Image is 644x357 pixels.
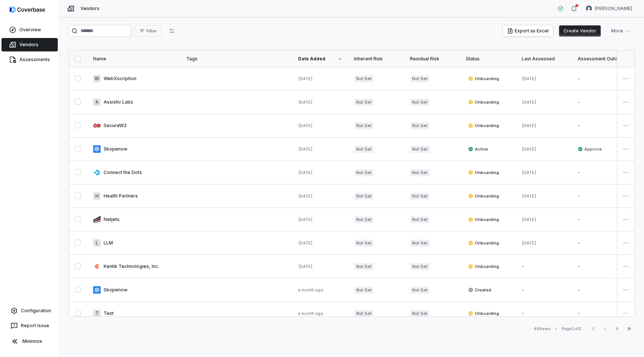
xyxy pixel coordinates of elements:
span: Not Set [354,146,374,153]
span: Not Set [354,99,374,106]
span: [PERSON_NAME] [595,6,632,12]
span: Not Set [354,75,374,82]
span: a month ago [298,287,323,293]
span: Active [468,146,488,152]
span: Not Set [410,287,430,294]
span: Not Set [410,240,430,247]
div: Status [466,56,510,62]
td: - [572,208,628,231]
a: Overview [1,23,58,37]
span: Not Set [354,216,374,223]
span: [DATE] [522,193,536,199]
div: Name [93,56,174,62]
div: 46 items [534,326,551,332]
div: Tags [186,56,286,62]
td: - [516,278,572,302]
span: [DATE] [522,240,536,246]
span: [DATE] [298,193,313,199]
div: Residual Risk [410,56,454,62]
span: [DATE] [298,146,313,152]
td: - [516,255,572,278]
span: Not Set [410,122,430,129]
span: [DATE] [298,123,313,128]
button: Minimize [3,334,56,349]
img: logo-D7KZi-bG.svg [10,6,45,13]
span: [DATE] [522,123,536,128]
span: Onboarding [468,193,499,199]
td: - [572,184,628,208]
div: Inherent Risk [354,56,398,62]
span: Vendors [80,6,100,12]
span: Not Set [410,169,430,176]
span: [DATE] [522,146,536,152]
a: Assessments [1,53,58,66]
span: [DATE] [298,264,313,269]
img: Sayantan Bhattacherjee avatar [586,6,592,12]
td: - [572,67,628,91]
span: Onboarding [468,170,499,176]
td: - [572,91,628,114]
span: [DATE] [522,99,536,105]
span: Not Set [410,216,430,223]
td: - [572,161,628,184]
span: Onboarding [468,217,499,222]
div: Assessment Outcome [578,56,622,62]
span: Not Set [410,193,430,200]
span: [DATE] [522,217,536,222]
td: - [572,278,628,302]
span: Not Set [354,122,374,129]
span: Onboarding [468,99,499,105]
button: More [607,25,635,37]
span: Filter [146,28,157,34]
span: Onboarding [468,310,499,316]
span: Not Set [354,240,374,247]
span: [DATE] [298,240,313,246]
span: Onboarding [468,240,499,246]
span: Onboarding [468,263,499,269]
td: - [572,302,628,325]
button: Filter [134,25,161,37]
span: Onboarding [468,123,499,129]
span: [DATE] [522,170,536,175]
td: - [572,114,628,138]
button: Report Issue [3,319,56,332]
div: • [555,326,557,331]
span: [DATE] [298,99,313,105]
button: Export as Excel [503,25,553,37]
td: - [572,255,628,278]
span: [DATE] [522,76,536,81]
a: Configuration [3,304,56,317]
span: Not Set [410,310,430,317]
div: Date Added [298,56,342,62]
span: [DATE] [298,170,313,175]
span: Onboarding [468,76,499,82]
div: Page 1 of 2 [562,326,581,332]
span: Not Set [354,263,374,270]
span: Created [468,287,491,293]
div: Last Assessed [522,56,566,62]
span: [DATE] [298,217,313,222]
a: Vendors [1,38,58,51]
span: Not Set [354,310,374,317]
td: - [572,231,628,255]
span: Not Set [354,193,374,200]
span: Not Set [354,169,374,176]
span: [DATE] [298,76,313,81]
span: a month ago [298,311,323,316]
span: Not Set [410,146,430,153]
button: Create Vendor [559,25,601,37]
span: Not Set [410,99,430,106]
button: Sayantan Bhattacherjee avatar[PERSON_NAME] [581,3,637,14]
span: Not Set [410,75,430,82]
span: Not Set [410,263,430,270]
span: Not Set [354,287,374,294]
td: - [516,302,572,325]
